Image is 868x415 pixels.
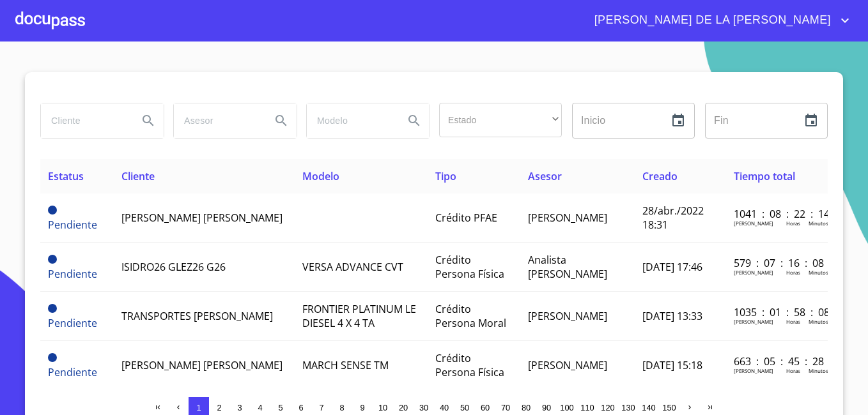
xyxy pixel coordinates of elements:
[48,353,57,362] span: Pendiente
[734,305,820,319] p: 1035 : 01 : 58 : 08
[48,304,57,313] span: Pendiente
[440,403,449,412] span: 40
[48,267,97,281] span: Pendiente
[734,169,795,183] span: Tiempo total
[266,105,297,136] button: Search
[642,358,702,372] span: [DATE] 15:18
[501,403,510,412] span: 70
[809,367,828,374] p: Minutos
[528,358,607,372] span: [PERSON_NAME]
[522,403,531,412] span: 80
[585,10,837,31] span: [PERSON_NAME] DE LA [PERSON_NAME]
[339,403,344,412] span: 8
[809,318,828,325] p: Minutos
[278,403,283,412] span: 5
[786,318,800,325] p: Horas
[435,351,504,379] span: Crédito Persona Física
[258,403,262,412] span: 4
[307,103,394,138] input: search
[528,169,562,183] span: Asesor
[48,169,84,183] span: Estatus
[302,358,389,372] span: MARCH SENSE TM
[435,169,456,183] span: Tipo
[734,269,773,276] p: [PERSON_NAME]
[435,211,497,225] span: Crédito PFAE
[580,403,594,412] span: 110
[48,218,97,232] span: Pendiente
[642,204,704,232] span: 28/abr./2022 18:31
[786,367,800,374] p: Horas
[601,403,614,412] span: 120
[560,403,573,412] span: 100
[48,255,57,264] span: Pendiente
[48,206,57,215] span: Pendiente
[302,260,403,274] span: VERSA ADVANCE CVT
[419,403,428,412] span: 30
[734,367,773,374] p: [PERSON_NAME]
[809,269,828,276] p: Minutos
[585,10,853,31] button: account of current user
[642,309,702,323] span: [DATE] 13:33
[435,302,506,330] span: Crédito Persona Moral
[734,220,773,227] p: [PERSON_NAME]
[302,302,416,330] span: FRONTIER PLATINUM LE DIESEL 4 X 4 TA
[48,365,97,379] span: Pendiente
[435,253,504,281] span: Crédito Persona Física
[319,403,323,412] span: 7
[121,169,155,183] span: Cliente
[786,220,800,227] p: Horas
[121,211,283,225] span: [PERSON_NAME] [PERSON_NAME]
[399,105,430,136] button: Search
[734,207,820,221] p: 1041 : 08 : 22 : 14
[378,403,387,412] span: 10
[528,253,607,281] span: Analista [PERSON_NAME]
[528,211,607,225] span: [PERSON_NAME]
[48,316,97,330] span: Pendiente
[237,403,242,412] span: 3
[734,256,820,270] p: 579 : 07 : 16 : 08
[439,103,562,137] div: ​
[621,403,635,412] span: 130
[121,358,283,372] span: [PERSON_NAME] [PERSON_NAME]
[217,403,221,412] span: 2
[734,354,820,368] p: 663 : 05 : 45 : 28
[786,269,800,276] p: Horas
[734,318,773,325] p: [PERSON_NAME]
[809,220,828,227] p: Minutos
[542,403,551,412] span: 90
[298,403,303,412] span: 6
[642,169,678,183] span: Creado
[662,403,676,412] span: 150
[642,260,702,274] span: [DATE] 17:46
[302,169,339,183] span: Modelo
[196,403,201,412] span: 1
[481,403,490,412] span: 60
[360,403,364,412] span: 9
[121,309,273,323] span: TRANSPORTES [PERSON_NAME]
[642,403,655,412] span: 140
[133,105,164,136] button: Search
[399,403,408,412] span: 20
[41,103,128,138] input: search
[121,260,226,274] span: ISIDRO26 GLEZ26 G26
[460,403,469,412] span: 50
[528,309,607,323] span: [PERSON_NAME]
[174,103,261,138] input: search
